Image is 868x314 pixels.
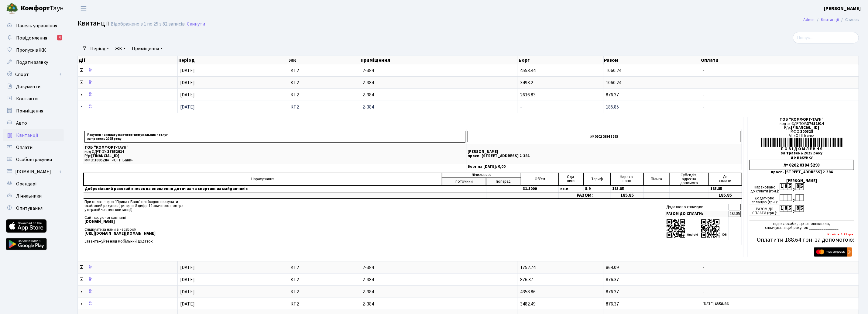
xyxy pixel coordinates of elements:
b: [URL][DOMAIN_NAME][DOMAIN_NAME] [84,231,156,236]
a: Квитанції [821,16,839,23]
div: № 0202 0384 $293 [750,160,854,170]
span: 1752.74 [520,264,536,271]
span: 864.09 [606,264,619,271]
span: 2-384 [363,302,515,306]
div: , [792,205,796,212]
td: 185.85 [709,192,742,198]
nav: breadcrumb [794,13,868,26]
a: ЖК [113,43,128,54]
span: Повідомлення [16,35,47,41]
span: 300528 [800,129,813,134]
span: Квитанції [16,132,38,139]
div: Відображено з 1 по 25 з 82 записів. [111,21,186,27]
span: КТ2 [291,68,358,73]
td: 185.85 [611,185,643,192]
p: Борг на [DATE]: 0,00 [468,165,741,169]
p: ТОВ "КОМФОРТ-ТАУН" [84,146,465,150]
a: Скинути [187,21,205,27]
div: Нараховано до сплати (грн.): [750,183,780,194]
p: код ЄДРПОУ: [84,150,465,154]
span: [DATE] [180,276,195,283]
span: Документи [16,83,40,90]
a: Орендарі [3,178,64,190]
div: 8 [796,183,800,190]
span: Особові рахунки [16,156,52,163]
span: - [703,80,856,85]
div: ТОВ "КОМФОРТ-ТАУН" [750,118,854,122]
div: РАЗОМ ДО СПЛАТИ (грн.): [750,205,780,216]
span: [FINANCIAL_ID] [791,125,819,130]
td: кв.м [559,185,584,192]
div: 1 [780,183,784,190]
span: - [703,289,856,294]
td: Нарахування [84,173,442,185]
span: 4358.86 [520,288,536,295]
td: 185.85 [729,211,741,217]
a: Приміщення [3,105,64,117]
span: КТ2 [291,105,358,109]
span: 876.37 [606,276,619,283]
td: Субсидія, адресна допомога [669,173,709,185]
p: Р/р: [84,154,465,158]
a: Повідомлення4 [3,32,64,44]
span: Опитування [16,205,43,212]
td: Тариф [584,173,611,185]
td: Нарахо- вано [611,173,643,185]
span: Приміщення [16,108,43,114]
a: Admin [803,16,815,23]
div: , [792,194,796,201]
span: 2-384 [363,105,515,109]
a: Приміщення [129,43,165,54]
span: 876.37 [606,288,619,295]
span: Подати заявку [16,59,48,66]
a: Особові рахунки [3,154,64,166]
li: Список [839,16,859,23]
a: Спорт [3,68,64,81]
span: Панель управління [16,22,57,29]
span: 2-384 [363,68,515,73]
span: Авто [16,120,27,126]
span: - [703,277,856,282]
span: 185.85 [606,104,619,110]
div: [PERSON_NAME] [750,179,854,183]
span: Контакти [16,95,38,102]
span: 1060.24 [606,79,621,86]
td: 5.9 [584,185,611,192]
span: КТ2 [291,277,358,282]
p: Рахунок на сплату житлово-комунальних послуг за травень 2025 року [84,131,465,143]
div: МФО: [750,130,854,134]
span: КТ2 [291,302,358,306]
th: Приміщення [360,56,518,64]
th: ЖК [288,56,360,64]
div: за травень 2025 року [750,151,854,155]
span: Таун [21,3,64,14]
div: - П О В І Д О М Л Е Н Н Я - [750,147,854,151]
span: КТ2 [291,265,358,270]
div: АТ «ОТП Банк» [750,134,854,138]
a: Авто [3,117,64,129]
div: 8 [796,205,800,212]
span: 37652914 [807,121,824,126]
div: 5 [788,205,792,212]
button: Переключити навігацію [76,3,91,13]
td: Лічильники [442,173,521,178]
th: Борг [518,56,604,64]
a: Подати заявку [3,56,64,68]
span: 4553.44 [520,67,536,74]
span: 3482.49 [520,301,536,307]
span: - [520,104,522,110]
span: КТ2 [291,289,358,294]
div: , [792,183,796,190]
span: КТ2 [291,80,358,85]
a: Період [88,43,112,54]
span: 876.37 [606,91,619,98]
b: Комісія: 2.79 грн. [827,232,854,236]
span: 2-384 [363,265,515,270]
img: Masterpass [814,247,852,257]
b: [PERSON_NAME] [824,5,861,12]
div: Р/р: [750,126,854,130]
span: 300528 [94,157,107,163]
td: 31.5000 [521,185,559,192]
span: 876.37 [606,301,619,307]
div: 1 [780,205,784,212]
